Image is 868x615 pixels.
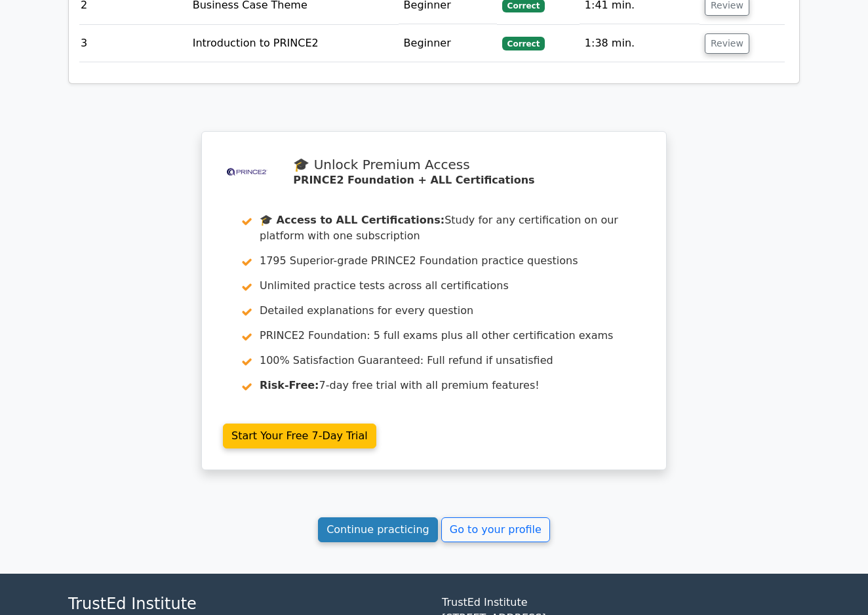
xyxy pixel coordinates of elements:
a: Continue practicing [318,517,438,542]
span: Correct [502,37,545,50]
td: Beginner [399,25,497,62]
h4: TrustEd Institute [68,595,426,614]
td: 1:38 min. [580,25,700,62]
a: Start Your Free 7-Day Trial [223,424,376,448]
button: Review [705,33,749,54]
a: Go to your profile [441,517,550,542]
td: 3 [75,25,187,62]
td: Introduction to PRINCE2 [187,25,399,62]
